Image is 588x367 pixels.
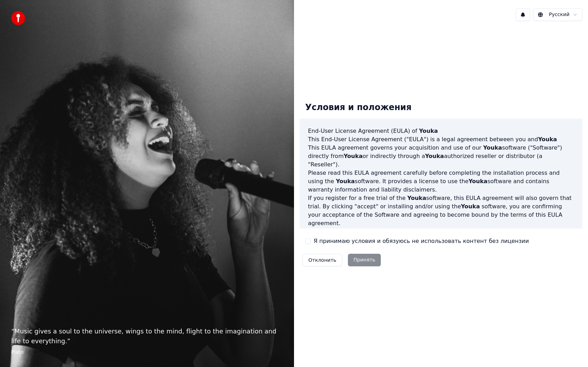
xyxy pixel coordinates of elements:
[483,144,502,151] span: Youka
[308,127,574,135] h3: End-User License Agreement (EULA) of
[308,144,574,169] p: This EULA agreement governs your acquisition and use of our software ("Software") directly from o...
[407,195,426,201] span: Youka
[11,349,283,356] footer: Plato
[314,237,529,245] label: Я принимаю условия и обязуюсь не использовать контент без лицензии
[538,136,557,143] span: Youka
[308,194,574,228] p: If you register for a free trial of the software, this EULA agreement will also govern that trial...
[308,228,574,269] p: If you are entering into this EULA agreement on behalf of a company or other legal entity, you re...
[302,254,342,266] button: Отклонить
[11,11,25,25] img: youka
[336,178,355,185] span: Youka
[344,153,363,159] span: Youka
[461,203,480,210] span: Youka
[308,135,574,144] p: This End-User License Agreement ("EULA") is a legal agreement between you and
[425,153,444,159] span: Youka
[308,169,574,194] p: Please read this EULA agreement carefully before completing the installation process and using th...
[419,128,438,134] span: Youka
[11,326,283,346] p: “ Music gives a soul to the universe, wings to the mind, flight to the imagination and life to ev...
[300,96,417,119] div: Условия и положения
[469,178,488,185] span: Youka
